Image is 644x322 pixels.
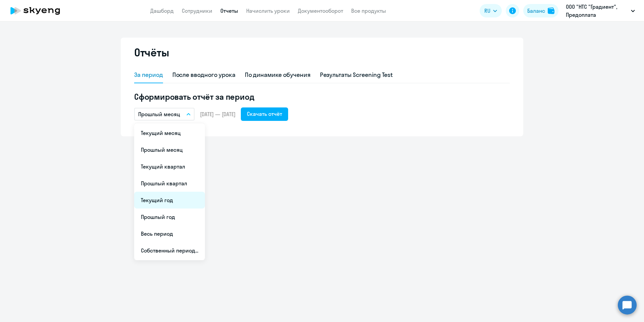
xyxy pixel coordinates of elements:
div: После вводного урока [172,71,235,79]
span: [DATE] — [DATE] [200,110,235,118]
div: Баланс [527,7,545,15]
div: По динамике обучения [245,71,311,79]
div: Скачать отчёт [247,110,282,118]
button: Балансbalance [523,4,558,17]
button: ООО "НТС "Градиент", Предоплата [562,3,638,19]
div: Результаты Screening Test [320,71,393,79]
div: За период [134,71,163,79]
p: ООО "НТС "Градиент", Предоплата [566,3,628,19]
p: Прошлый месяц [138,110,180,118]
h5: Сформировать отчёт за период [134,91,510,102]
button: Прошлый месяц [134,108,195,121]
a: Начислить уроки [246,7,290,14]
a: Все продукты [351,7,386,14]
span: RU [484,7,490,15]
h2: Отчёты [134,46,169,59]
a: Отчеты [220,7,238,14]
button: RU [480,4,502,17]
a: Дашборд [150,7,174,14]
button: Скачать отчёт [241,107,288,121]
a: Документооборот [298,7,343,14]
ul: RU [134,123,205,260]
img: balance [548,7,554,14]
a: Сотрудники [182,7,212,14]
